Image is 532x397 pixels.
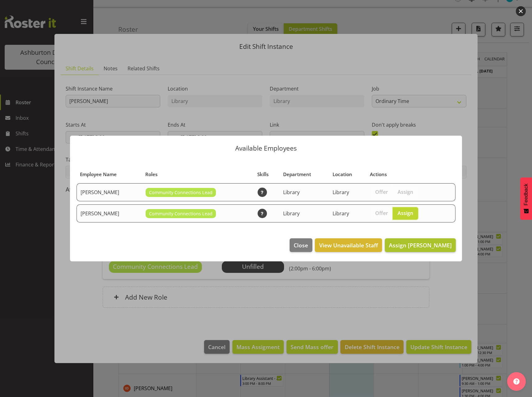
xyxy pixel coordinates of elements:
[76,145,456,152] p: Available Employees
[398,210,413,216] span: Assign
[283,210,300,217] span: Library
[333,210,349,217] span: Library
[375,189,388,195] span: Offer
[398,189,413,195] span: Assign
[145,171,157,178] span: Roles
[149,189,212,196] span: Community Connections Lead
[294,241,308,249] span: Close
[513,378,520,385] img: help-xxl-2.png
[375,210,388,216] span: Offer
[333,189,349,196] span: Library
[315,238,382,252] button: View Unavailable Staff
[333,171,352,178] span: Location
[257,171,268,178] span: Skills
[77,204,142,222] td: [PERSON_NAME]
[290,238,312,252] button: Close
[80,171,117,178] span: Employee Name
[385,238,456,252] button: Assign [PERSON_NAME]
[283,171,311,178] span: Department
[370,171,387,178] span: Actions
[523,184,529,205] span: Feedback
[283,189,300,196] span: Library
[149,210,212,217] span: Community Connections Lead
[77,183,142,201] td: [PERSON_NAME]
[520,177,532,220] button: Feedback - Show survey
[389,241,452,249] span: Assign [PERSON_NAME]
[319,241,378,249] span: View Unavailable Staff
